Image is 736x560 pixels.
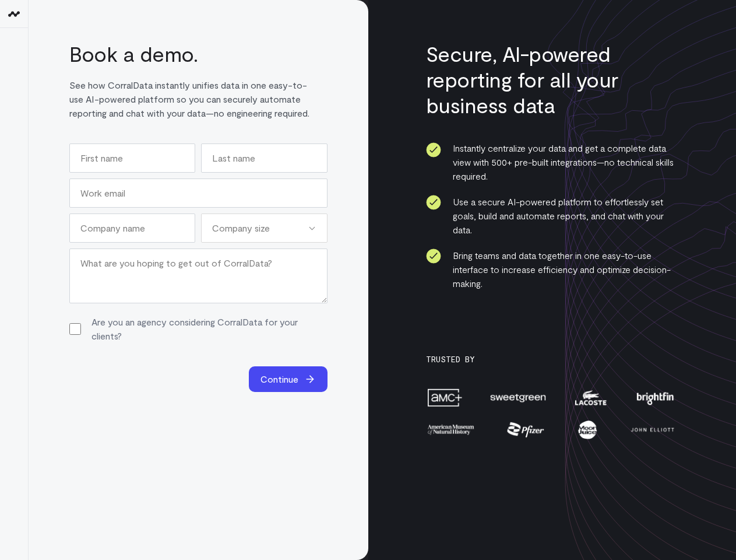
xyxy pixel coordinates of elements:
[69,78,314,120] p: See how CorralData instantly unifies data in one easy-to-use AI-powered platform so you can secur...
[260,372,298,386] span: Continue
[91,315,327,343] label: Are you an agency considering CorralData for your clients?
[249,366,327,392] button: Continue
[201,143,327,173] input: Last name
[426,249,677,290] li: Bring teams and data together in one easy-to-use interface to increase efficiency and optimize de...
[426,355,677,364] h3: Trusted By
[69,178,327,208] input: Work email
[69,213,195,243] input: Company name
[69,143,195,173] input: First name
[426,41,679,118] h3: Secure, AI-powered reporting for all your business data
[69,41,314,66] h1: Book a demo.
[201,213,327,243] div: Company size
[426,141,677,183] li: Instantly centralize your data and get a complete data view with 500+ pre-built integrations—no t...
[426,195,677,237] li: Use a secure AI-powered platform to effortlessly set goals, build and automate reports, and chat ...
